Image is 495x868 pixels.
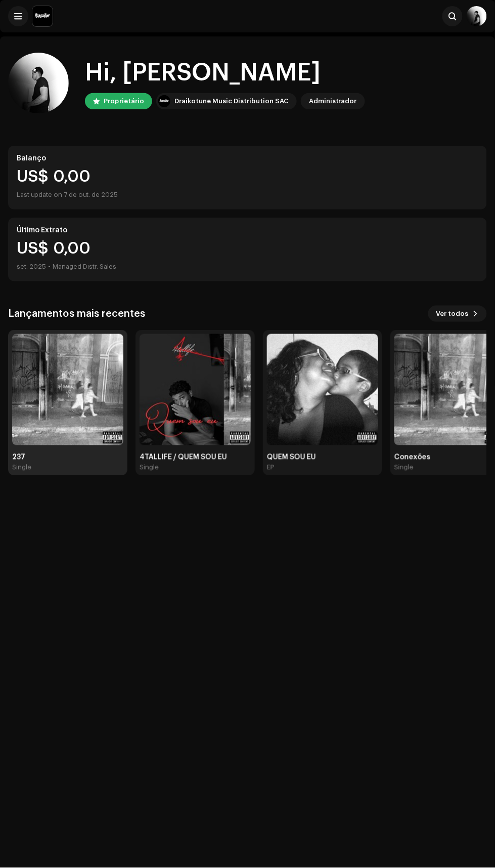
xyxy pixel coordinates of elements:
div: 4TALLIFE / QUEM SOU EU [140,453,251,462]
img: db68ae1c-7e45-4a62-bbbc-474a7cfc5692 [8,53,69,113]
div: Balanço [17,154,478,162]
img: 10370c6a-d0e2-4592-b8a2-38f444b0ca44 [158,95,170,107]
div: Single [140,464,159,472]
img: 1774ea6d-e2f0-445d-ae60-1956793a6100 [12,334,123,445]
div: • [48,261,51,273]
h3: Lançamentos mais recentes [8,306,145,322]
div: Last update on 7 de out. de 2025 [17,189,478,201]
div: EP [267,464,274,472]
img: 0aa4de24-510f-4e92-873c-bc92da16d432 [140,334,251,445]
div: Draikotune Music Distribution SAC [174,95,289,107]
div: Administrador [309,95,357,107]
div: Managed Distr. Sales [53,261,116,273]
div: QUEM SOU EU [267,453,378,462]
re-o-card-value: Balanço [8,146,487,210]
img: 10370c6a-d0e2-4592-b8a2-38f444b0ca44 [32,6,53,26]
span: Ver todos [436,304,469,324]
div: Último Extrato [17,226,478,234]
re-o-card-value: Último Extrato [8,218,487,281]
div: Proprietário [104,95,144,107]
div: set. 2025 [17,261,46,273]
div: Single [394,464,414,472]
img: 18635898-dda0-46e2-94ea-1612ca5c0a91 [267,334,378,445]
button: Ver todos [428,306,487,322]
img: db68ae1c-7e45-4a62-bbbc-474a7cfc5692 [467,6,487,26]
div: Single [12,464,31,472]
div: Hi, [PERSON_NAME] [85,57,365,89]
div: 237 [12,453,123,462]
